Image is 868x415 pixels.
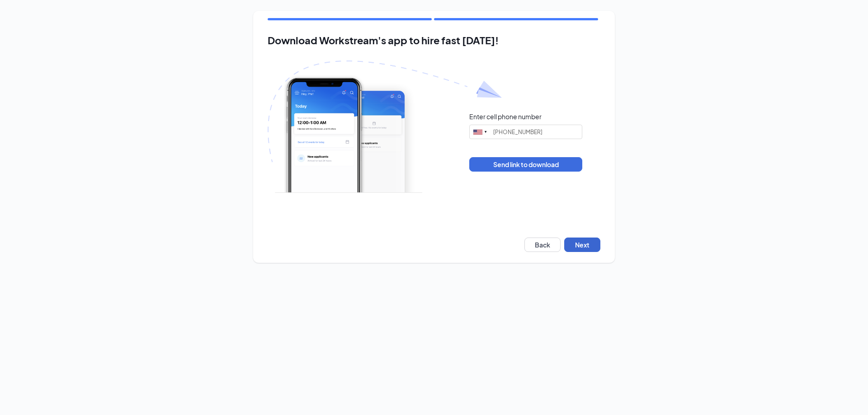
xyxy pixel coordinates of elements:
[268,35,600,46] h2: Download Workstream's app to hire fast [DATE]!
[469,125,582,139] input: (201) 555-0123
[268,61,502,193] img: Download Workstream's app with paper plane
[469,157,582,172] button: Send link to download
[469,112,542,121] div: Enter cell phone number
[470,125,491,139] div: United States: +1
[524,238,561,252] button: Back
[564,238,600,252] button: Next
